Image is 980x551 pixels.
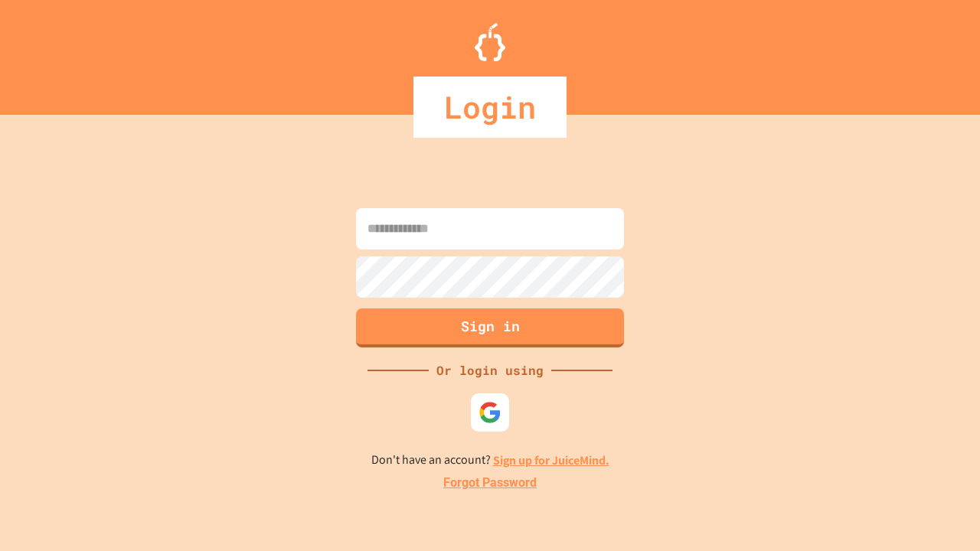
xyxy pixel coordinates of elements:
[479,401,501,424] img: google-icon.svg
[413,77,567,138] div: Login
[429,361,551,380] div: Or login using
[493,452,609,468] a: Sign up for JuiceMind.
[475,23,505,61] img: Logo.svg
[443,474,537,492] a: Forgot Password
[356,308,624,347] button: Sign in
[371,451,609,470] p: Don't have an account?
